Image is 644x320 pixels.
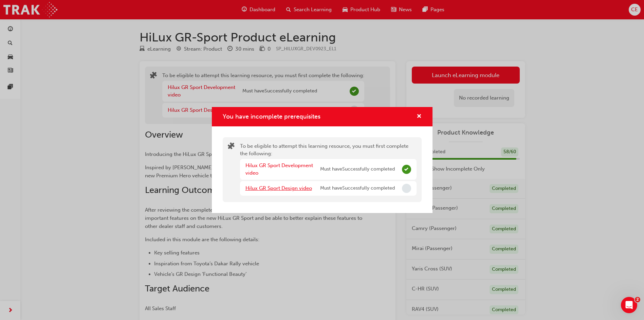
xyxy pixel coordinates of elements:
span: Incomplete [402,184,411,193]
span: 2 [635,297,640,302]
button: cross-icon [417,112,422,121]
div: To be eligible to attempt this learning resource, you must first complete the following: [240,142,417,197]
span: Complete [402,165,411,174]
span: Must have Successfully completed [320,184,395,192]
span: puzzle-icon [228,143,235,151]
a: Hilux GR Sport Development video [245,162,313,176]
div: You have incomplete prerequisites [212,107,433,213]
a: Hilux GR Sport Design video [245,185,312,191]
span: Must have Successfully completed [320,165,395,173]
span: You have incomplete prerequisites [223,113,320,120]
iframe: Intercom live chat [621,297,637,313]
span: cross-icon [417,114,422,120]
